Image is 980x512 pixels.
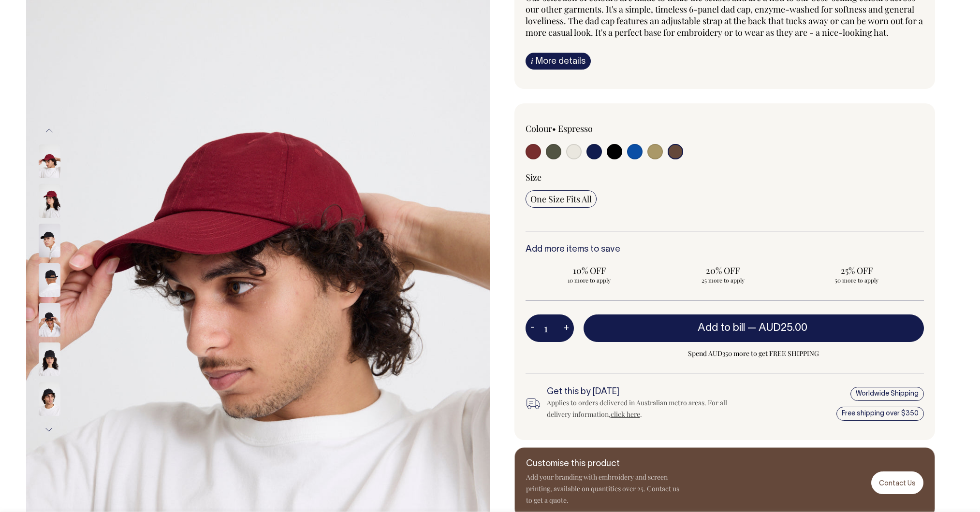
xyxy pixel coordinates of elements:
input: 25% OFF 50 more to apply [793,262,921,287]
p: Add your branding with embroidery and screen printing, available on quantities over 25. Contact u... [526,471,681,506]
img: black [39,263,60,297]
div: Applies to orders delivered in Australian metro areas. For all delivery information, . [547,397,743,420]
img: black [39,303,60,337]
span: • [552,123,556,134]
input: 20% OFF 25 more to apply [659,262,787,287]
span: 25% OFF [798,265,916,276]
input: One Size Fits All [526,190,597,208]
span: One Size Fits All [530,193,592,205]
img: burgundy [39,184,60,218]
h6: Customise this product [526,459,681,469]
img: burgundy [39,144,60,178]
button: Next [42,419,57,441]
div: Size [526,171,924,183]
span: 20% OFF [664,265,782,276]
a: Contact Us [871,471,923,494]
span: 25 more to apply [664,276,782,284]
button: + [559,319,574,338]
span: i [531,56,533,66]
input: 10% OFF 10 more to apply [526,262,654,287]
h6: Add more items to save [526,245,924,255]
img: black [39,342,60,376]
button: Add to bill —AUD25.00 [584,314,924,341]
span: 50 more to apply [798,276,916,284]
img: black [39,382,60,416]
span: 10% OFF [530,265,649,276]
img: black [39,224,60,257]
span: — [747,323,810,333]
button: Previous [42,120,57,142]
label: Espresso [558,123,593,134]
a: click here [611,410,640,419]
a: iMore details [526,53,591,70]
span: AUD25.00 [759,323,807,333]
h6: Get this by [DATE] [547,387,743,397]
span: 10 more to apply [530,276,649,284]
div: Colour [526,123,685,134]
button: - [526,319,539,338]
span: Spend AUD350 more to get FREE SHIPPING [584,348,924,359]
span: Add to bill [698,323,745,333]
